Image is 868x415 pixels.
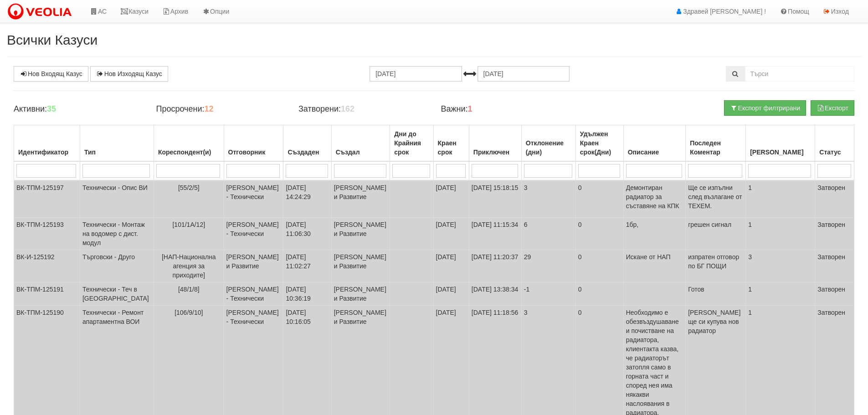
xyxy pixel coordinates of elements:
[331,180,390,218] td: [PERSON_NAME] и Развитие
[283,125,331,162] th: Създаден: No sort applied, activate to apply an ascending sort
[686,125,746,162] th: Последен Коментар: No sort applied, activate to apply an ascending sort
[224,282,283,306] td: [PERSON_NAME] - Технически
[575,250,623,282] td: 0
[688,184,742,210] span: Ще се изпълни след възлагане от ТЕХЕМ.
[745,66,854,82] input: Търсене по Идентификатор, Бл/Вх/Ап, Тип, Описание, Моб. Номер, Имейл, Файл, Коментар,
[626,220,683,229] p: 1бр,
[441,105,569,114] h4: Важни:
[224,218,283,250] td: [PERSON_NAME] - Технически
[14,66,88,82] a: Нов Входящ Казус
[154,125,224,162] th: Кореспондент(и): No sort applied, activate to apply an ascending sort
[80,180,154,218] td: Технически - Опис ВИ
[7,32,861,47] h2: Всички Казуси
[724,100,806,116] button: Експорт филтрирани
[226,146,281,159] div: Отговорник
[224,250,283,282] td: [PERSON_NAME] и Развитие
[688,286,704,293] span: Готов
[575,180,623,218] td: 0
[469,125,521,162] th: Приключен: No sort applied, activate to apply an ascending sort
[521,282,575,306] td: -1
[575,125,623,162] th: Удължен Краен срок(Дни): No sort applied, activate to apply an ascending sort
[524,137,573,159] div: Отклонение (дни)
[14,125,80,162] th: Идентификатор: No sort applied, activate to apply an ascending sort
[331,250,390,282] td: [PERSON_NAME] и Развитие
[817,146,852,159] div: Статус
[688,253,739,270] span: изпратен отговор по БГ ПОЩИ
[748,146,812,159] div: [PERSON_NAME]
[224,125,283,162] th: Отговорник: No sort applied, activate to apply an ascending sort
[14,282,80,306] td: ВК-ТПМ-125191
[626,183,683,210] p: Демонтиран радиатор за съставяне на КПК
[16,146,77,159] div: Идентификатор
[521,218,575,250] td: 6
[90,66,168,82] a: Нов Изходящ Казус
[178,184,200,191] span: [55/2/5]
[746,282,815,306] td: 1
[392,128,431,159] div: Дни до Крайния срок
[204,104,213,113] b: 12
[578,128,621,159] div: Удължен Краен срок(Дни)
[688,309,740,334] span: [PERSON_NAME] ще си купува нов радиатор
[433,282,469,306] td: [DATE]
[815,250,854,282] td: Затворен
[331,282,390,306] td: [PERSON_NAME] и Развитие
[283,250,331,282] td: [DATE] 11:02:27
[80,250,154,282] td: Търговски - Друго
[162,253,216,279] span: [НАП-Национална агенция за приходите]
[14,105,142,114] h4: Активни:
[469,218,521,250] td: [DATE] 11:15:34
[298,105,427,114] h4: Затворени:
[815,218,854,250] td: Затворен
[80,125,154,162] th: Тип: No sort applied, activate to apply an ascending sort
[224,180,283,218] td: [PERSON_NAME] - Технически
[626,252,683,261] p: Искане от НАП
[433,180,469,218] td: [DATE]
[575,218,623,250] td: 0
[472,146,519,159] div: Приключен
[341,104,354,113] b: 162
[14,180,80,218] td: ВК-ТПМ-125197
[156,105,284,114] h4: Просрочени:
[433,250,469,282] td: [DATE]
[156,146,221,159] div: Кореспондент(и)
[331,125,390,162] th: Създал: No sort applied, activate to apply an ascending sort
[283,180,331,218] td: [DATE] 14:24:29
[433,218,469,250] td: [DATE]
[390,125,433,162] th: Дни до Крайния срок: No sort applied, activate to apply an ascending sort
[436,137,467,159] div: Краен срок
[47,104,56,113] b: 35
[14,218,80,250] td: ВК-ТПМ-125193
[334,146,388,159] div: Създал
[815,180,854,218] td: Затворен
[815,125,854,162] th: Статус: No sort applied, activate to apply an ascending sort
[469,180,521,218] td: [DATE] 15:18:15
[521,125,575,162] th: Отклонение (дни): No sort applied, activate to apply an ascending sort
[14,250,80,282] td: ВК-И-125192
[172,221,205,228] span: [101/1А/12]
[286,146,329,159] div: Създаден
[746,125,815,162] th: Брой Файлове: No sort applied, activate to apply an ascending sort
[623,125,685,162] th: Описание: No sort applied, activate to apply an ascending sort
[469,282,521,306] td: [DATE] 13:38:34
[746,180,815,218] td: 1
[468,104,473,113] b: 1
[175,309,203,316] span: [106/9/10]
[178,286,200,293] span: [48/1/8]
[575,282,623,306] td: 0
[80,282,154,306] td: Технически - Теч в [GEOGRAPHIC_DATA]
[80,218,154,250] td: Технически - Монтаж на водомер с дист. модул
[811,100,854,116] button: Експорт
[815,282,854,306] td: Затворен
[433,125,469,162] th: Краен срок: No sort applied, activate to apply an ascending sort
[746,218,815,250] td: 1
[283,218,331,250] td: [DATE] 11:06:30
[331,218,390,250] td: [PERSON_NAME] и Развитие
[688,137,743,159] div: Последен Коментар
[82,146,151,159] div: Тип
[521,180,575,218] td: 3
[688,221,731,228] span: грешен сигнал
[469,250,521,282] td: [DATE] 11:20:37
[7,2,76,21] img: VeoliaLogo.png
[626,146,683,159] div: Описание
[746,250,815,282] td: 3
